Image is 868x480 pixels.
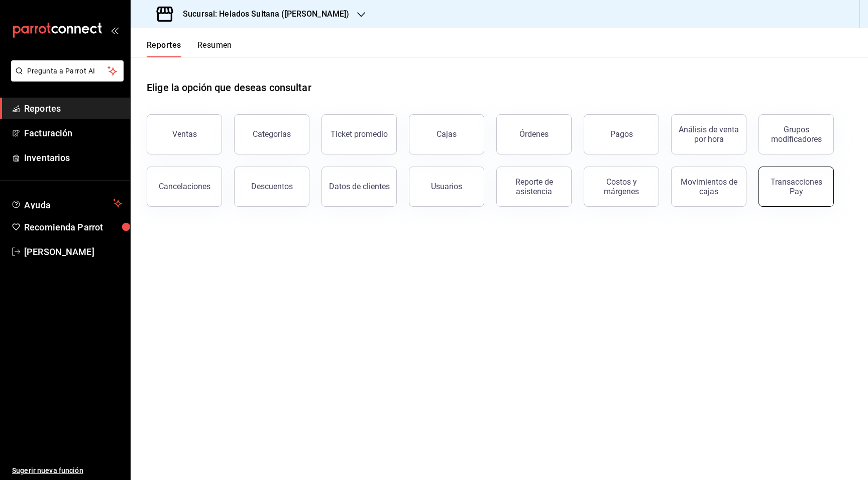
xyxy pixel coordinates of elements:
[758,114,834,154] button: Grupos modificadores
[24,197,109,209] span: Ayuda
[437,129,457,139] div: Cajas
[175,8,349,20] h3: Sucursal: Helados Sultana ([PERSON_NAME])
[678,177,740,196] div: Movimientos de cajas
[590,177,653,196] div: Costos y márgenes
[147,40,232,57] div: navigation tabs
[496,114,572,154] button: Órdenes
[159,182,210,191] div: Cancelaciones
[24,102,122,115] span: Reportes
[12,465,122,476] span: Sugerir nueva función
[321,167,397,207] button: Datos de clientes
[24,151,122,165] span: Inventarios
[234,167,309,207] button: Descuentos
[24,126,122,140] span: Facturación
[251,182,293,191] div: Descuentos
[331,129,388,139] div: Ticket promedio
[329,182,390,191] div: Datos de clientes
[147,167,222,207] button: Cancelaciones
[409,114,484,154] button: Cajas
[172,129,197,139] div: Ventas
[27,66,108,76] span: Pregunta a Parrot AI
[584,167,659,207] button: Costos y márgenes
[503,177,565,196] div: Reporte de asistencia
[409,167,484,207] button: Usuarios
[7,73,124,84] a: Pregunta a Parrot AI
[24,220,122,234] span: Recomienda Parrot
[11,60,124,82] button: Pregunta a Parrot AI
[197,40,232,57] button: Resumen
[431,182,462,191] div: Usuarios
[584,114,659,154] button: Pagos
[519,129,549,139] div: Órdenes
[496,167,572,207] button: Reporte de asistencia
[253,129,291,139] div: Categorías
[147,114,222,154] button: Ventas
[147,80,311,95] h1: Elige la opción que deseas consultar
[24,245,122,259] span: [PERSON_NAME]
[678,125,740,144] div: Análisis de venta por hora
[234,114,309,154] button: Categorías
[111,26,119,34] button: open_drawer_menu
[610,129,633,139] div: Pagos
[147,40,181,57] button: Reportes
[671,167,746,207] button: Movimientos de cajas
[765,125,827,144] div: Grupos modificadores
[671,114,746,154] button: Análisis de venta por hora
[758,167,834,207] button: Transacciones Pay
[765,177,827,196] div: Transacciones Pay
[321,114,397,154] button: Ticket promedio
